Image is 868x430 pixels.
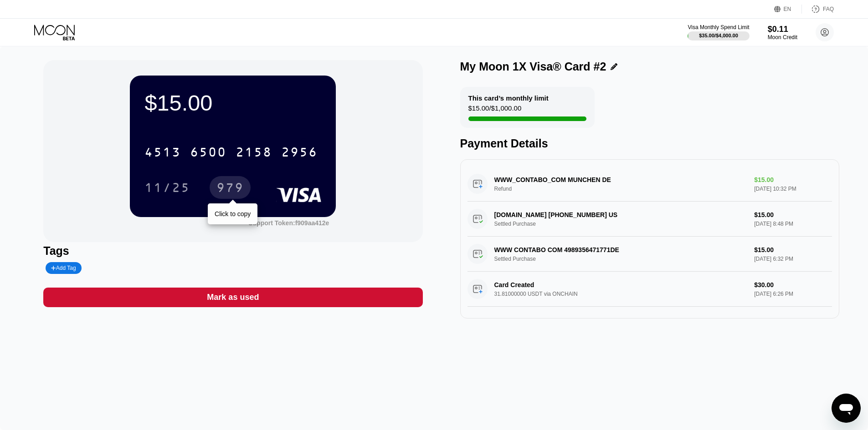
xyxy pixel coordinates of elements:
[460,137,839,150] div: Payment Details
[139,141,323,163] div: 4513650021582956
[236,146,272,161] div: 2158
[823,6,834,12] div: FAQ
[688,24,749,30] div: Visa Monthly Spend Limit
[768,25,797,40] div: $0.11Moon Credit
[460,60,606,73] div: My Moon 1X Visa® Card #2
[207,292,259,303] div: Mark as used
[784,6,791,12] div: EN
[138,176,197,199] div: 11/25
[144,182,190,196] div: 11/25
[216,182,244,196] div: 979
[43,288,422,307] div: Mark as used
[468,104,522,116] div: $15.00 / $1,000.00
[802,5,834,14] div: FAQ
[43,244,422,258] div: Tags
[51,265,76,271] div: Add Tag
[281,146,318,161] div: 2956
[774,5,802,14] div: EN
[468,94,549,102] div: This card’s monthly limit
[210,176,251,199] div: 979
[144,146,181,161] div: 4513
[832,394,861,423] iframe: Button to launch messaging window
[46,262,81,274] div: Add Tag
[248,219,329,227] div: Support Token:f909aa412e
[190,146,226,161] div: 6500
[768,34,797,40] div: Moon Credit
[248,219,329,227] div: Support Token: f909aa412e
[144,90,321,116] div: $15.00
[215,210,251,218] div: Click to copy
[699,33,738,38] div: $35.00 / $4,000.00
[688,24,749,40] div: Visa Monthly Spend Limit$35.00/$4,000.00
[768,25,797,34] div: $0.11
